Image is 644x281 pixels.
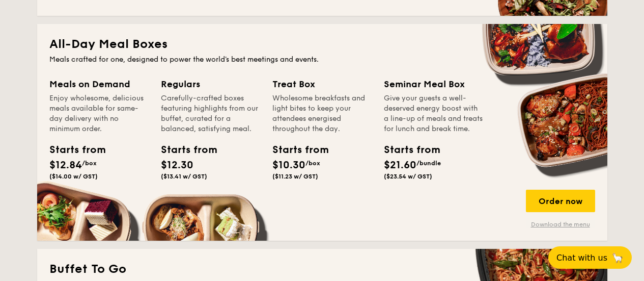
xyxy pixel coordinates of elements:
span: $10.30 [272,159,305,171]
button: Chat with us🦙 [548,246,632,269]
div: Seminar Meal Box [384,77,483,91]
div: Treat Box [272,77,372,91]
div: Starts from [272,142,318,158]
a: Download the menu [526,220,595,228]
span: $12.84 [49,159,82,171]
h2: Buffet To Go [49,261,595,277]
div: Give your guests a well-deserved energy boost with a line-up of meals and treats for lunch and br... [384,93,483,134]
span: /bundle [416,160,441,167]
div: Meals crafted for one, designed to power the world's best meetings and events. [49,55,595,65]
span: ($23.54 w/ GST) [384,173,432,180]
span: ($11.23 w/ GST) [272,173,318,180]
span: $21.60 [384,159,416,171]
span: ($14.00 w/ GST) [49,173,98,180]
div: Starts from [384,142,430,158]
span: ($13.41 w/ GST) [161,173,207,180]
span: $12.30 [161,159,193,171]
div: Meals on Demand [49,77,149,91]
div: Starts from [49,142,95,158]
div: Regulars [161,77,260,91]
span: /box [305,160,320,167]
h2: All-Day Meal Boxes [49,36,595,53]
span: Chat with us [556,253,607,263]
div: Starts from [161,142,207,158]
span: /box [82,160,97,167]
div: Wholesome breakfasts and light bites to keep your attendees energised throughout the day. [272,93,372,134]
span: 🦙 [611,252,624,264]
div: Order now [526,190,595,212]
div: Carefully-crafted boxes featuring highlights from our buffet, curated for a balanced, satisfying ... [161,93,260,134]
div: Enjoy wholesome, delicious meals available for same-day delivery with no minimum order. [49,93,149,134]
